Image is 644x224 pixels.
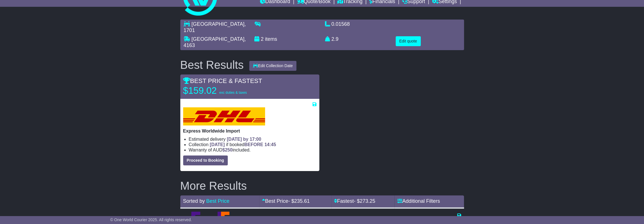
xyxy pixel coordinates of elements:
span: 273.25 [360,198,375,204]
span: 250 [225,148,233,152]
span: [DATE] by 17:00 [227,137,261,142]
span: , 1701 [184,21,246,33]
div: Best Results [177,59,247,71]
span: BEST PRICE & FASTEST [183,77,262,84]
span: © One World Courier 2025. All rights reserved. [110,217,192,222]
img: DHL: Express Worldwide Import [183,107,265,125]
li: Collection [189,142,316,147]
h2: More Results [180,180,464,192]
span: if booked [210,142,276,147]
span: , 4163 [184,36,246,48]
li: Warranty of AUD included. [189,147,316,153]
span: Sorted by [183,198,205,204]
span: [DATE] [210,142,225,147]
span: 14:45 [264,142,276,147]
button: Proceed to Booking [183,155,228,165]
span: [GEOGRAPHIC_DATA] [192,21,244,27]
span: 2.9 [331,36,339,42]
span: 235.61 [294,198,310,204]
a: Best Price [206,198,229,204]
a: Fastest- $273.25 [334,198,375,204]
a: Best Price- $235.61 [262,198,310,204]
button: Edit Collection Date [249,61,296,71]
span: - $ [288,198,310,204]
li: Estimated delivery [189,136,316,142]
button: Edit quote [396,36,421,46]
span: [GEOGRAPHIC_DATA] [192,36,244,42]
p: Express Worldwide Import [183,128,316,134]
p: $159.02 [183,85,254,96]
span: - $ [354,198,375,204]
span: items [265,36,277,42]
span: $ [222,148,233,152]
span: BEFORE [244,142,263,147]
a: Additional Filters [397,198,440,204]
span: 0.01568 [331,21,350,27]
span: 2 [261,36,264,42]
span: exc duties & taxes [219,91,247,95]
